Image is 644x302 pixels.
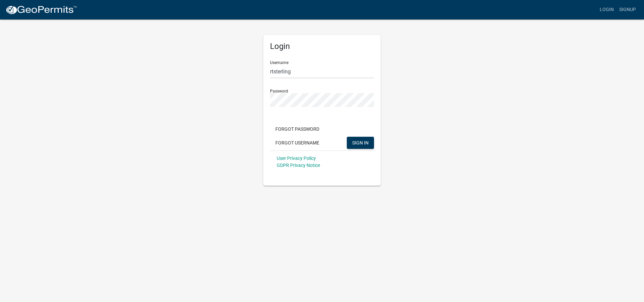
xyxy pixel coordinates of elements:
[277,156,316,161] a: User Privacy Policy
[597,3,616,16] a: Login
[352,140,369,145] span: SIGN IN
[347,137,374,149] button: SIGN IN
[277,163,320,168] a: GDPR Privacy Notice
[270,137,325,149] button: Forgot Username
[270,123,325,135] button: Forgot Password
[270,42,374,51] h5: Login
[616,3,639,16] a: Signup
